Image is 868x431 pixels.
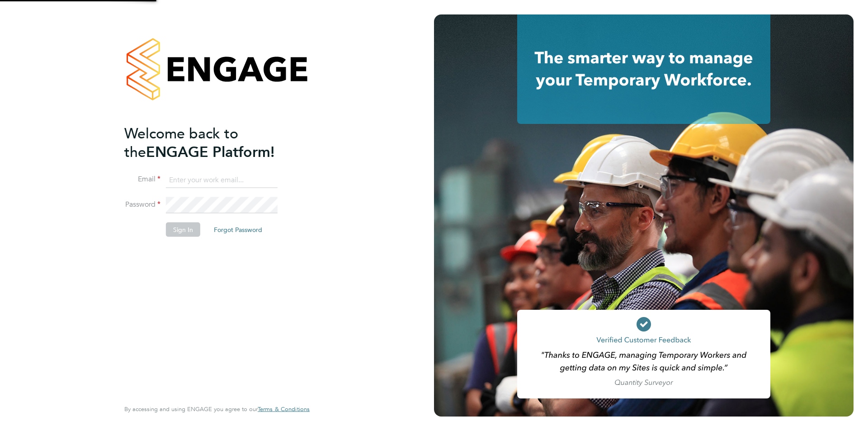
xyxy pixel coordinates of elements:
span: Terms & Conditions [258,405,310,413]
a: Terms & Conditions [258,406,310,413]
span: Welcome back to the [124,124,238,161]
label: Password [124,200,160,209]
button: Forgot Password [207,223,269,237]
input: Enter your work email... [166,172,278,188]
h2: ENGAGE Platform! [124,124,301,161]
span: By accessing and using ENGAGE you agree to our [124,405,310,413]
label: Email [124,175,160,184]
button: Sign In [166,223,200,237]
